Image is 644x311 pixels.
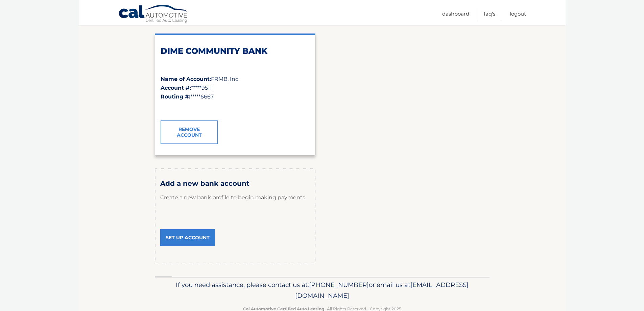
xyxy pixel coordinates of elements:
[159,280,485,301] p: If you need assistance, please contact us at: or email us at
[161,93,190,100] strong: Routing #:
[118,4,189,24] a: Cal Automotive
[161,85,191,91] strong: Account #:
[510,8,526,19] a: Logout
[160,229,215,246] a: Set Up Account
[161,46,310,56] h2: DIME COMMUNITY BANK
[161,120,218,144] a: Remove Account
[161,105,165,111] span: ✓
[211,76,238,82] span: FRMB, Inc
[160,187,310,208] p: Create a new bank profile to begin making payments
[484,8,495,19] a: FAQ's
[295,281,469,299] span: [EMAIL_ADDRESS][DOMAIN_NAME]
[160,179,310,188] h3: Add a new bank account
[161,76,211,82] strong: Name of Account:
[309,281,369,289] span: [PHONE_NUMBER]
[442,8,469,19] a: Dashboard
